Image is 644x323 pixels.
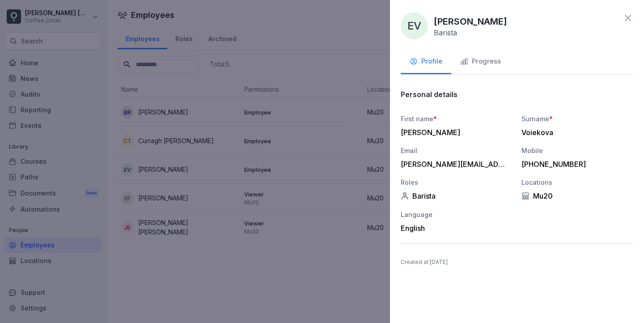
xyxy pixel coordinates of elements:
[401,224,513,233] div: English
[521,191,633,200] div: Mu20
[401,191,513,200] div: Barista
[460,56,501,67] div: Progress
[521,114,633,123] div: Surname
[434,15,507,28] p: [PERSON_NAME]
[434,28,457,37] p: Barista
[401,160,508,169] div: [PERSON_NAME][EMAIL_ADDRESS][DOMAIN_NAME]
[401,178,513,187] div: Roles
[521,160,629,169] div: [PHONE_NUMBER]
[401,13,428,39] div: EV
[401,50,451,74] button: Profile
[401,146,513,155] div: Email
[401,114,513,123] div: First name
[410,56,442,67] div: Profile
[401,258,633,266] p: Created at : [DATE]
[521,178,633,187] div: Locations
[401,128,508,137] div: [PERSON_NAME]
[521,128,629,137] div: Voiekova
[451,50,510,74] button: Progress
[521,146,633,155] div: Mobile
[401,210,513,219] div: Language
[401,90,458,99] p: Personal details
